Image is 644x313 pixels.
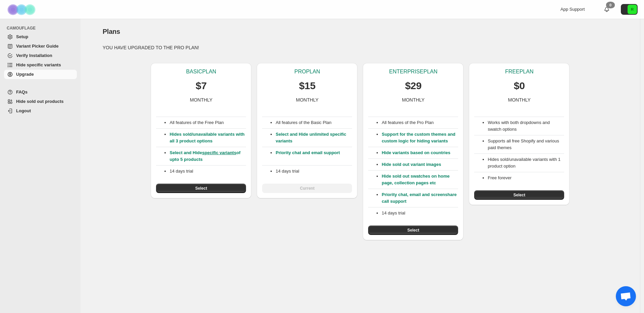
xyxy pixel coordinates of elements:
a: Hide sold out products [4,97,77,106]
p: $15 [299,79,315,92]
p: FREE PLAN [505,68,533,75]
a: 0 [603,6,610,13]
p: Priority chat, email and screenshare call support [382,191,458,205]
p: MONTHLY [296,97,318,103]
span: Select [195,186,207,191]
p: $0 [514,79,525,92]
p: Hide sold out swatches on home page, collection pages etc [382,173,458,186]
a: Variant Picker Guide [4,42,77,51]
a: Upgrade [4,70,77,79]
a: Setup [4,32,77,42]
span: CAMOUFLAGE [7,25,77,31]
p: $29 [405,79,422,92]
span: Verify Installation [16,53,52,58]
p: Priority chat and email support [276,149,352,163]
button: Select [156,184,246,193]
p: MONTHLY [508,97,531,103]
button: Avatar with initials R [621,4,638,15]
span: Setup [16,34,28,39]
li: Hides sold/unavailable variants with 1 product option [488,156,564,170]
p: All features of the Free Plan [169,119,246,126]
p: MONTHLY [190,97,212,103]
p: All features of the Pro Plan [382,119,458,126]
p: PRO PLAN [294,68,320,75]
span: FAQs [16,89,28,95]
p: Hide sold out variant images [382,161,458,168]
a: Verify Installation [4,51,77,60]
p: ENTERPRISE PLAN [389,68,437,75]
div: 0 [606,2,615,8]
p: YOU HAVE UPGRADED TO THE PRO PLAN! [103,44,618,51]
p: Hide variants based on countries [382,149,458,156]
li: Works with both dropdowns and swatch options [488,119,564,133]
p: $7 [196,79,207,92]
span: Select [407,228,419,233]
li: Supports all free Shopify and various paid themes [488,138,564,151]
span: Select [513,192,525,198]
p: BASIC PLAN [186,68,216,75]
p: 14 days trial [276,168,352,175]
span: Logout [16,108,31,113]
text: R [631,7,634,11]
span: Upgrade [16,72,34,77]
a: Open chat [616,286,636,306]
a: FAQs [4,87,77,97]
a: Hide specific variants [4,60,77,70]
button: Select [474,190,564,200]
li: Free forever [488,175,564,181]
a: Logout [4,106,77,116]
p: Select and Hide unlimited specific variants [276,131,352,144]
a: specific variants [202,150,236,155]
p: Hides sold/unavailable variants with all 3 product options [169,131,246,144]
p: All features of the Basic Plan [276,119,352,126]
span: App Support [560,7,585,12]
span: Plans [103,28,120,35]
p: Support for the custom themes and custom logic for hiding variants [382,131,458,144]
span: Hide specific variants [16,62,61,67]
p: 14 days trial [169,168,246,175]
button: Select [368,226,458,235]
p: 14 days trial [382,210,458,216]
p: Select and Hide of upto 5 products [169,149,246,163]
span: Avatar with initials R [628,5,637,14]
span: Hide sold out products [16,99,64,104]
img: Camouflage [5,0,39,19]
span: Variant Picker Guide [16,44,58,49]
p: MONTHLY [402,97,425,103]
